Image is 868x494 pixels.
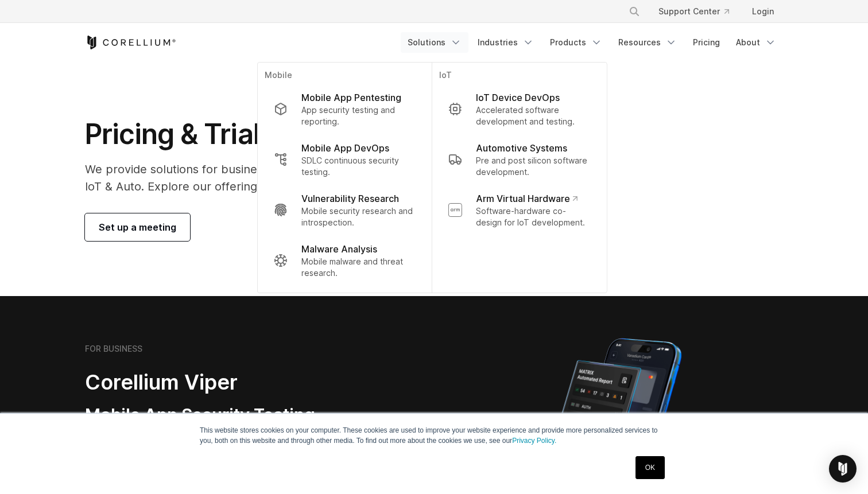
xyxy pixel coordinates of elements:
p: Accelerated software development and testing. [476,104,591,127]
p: Mobile App Pentesting [301,91,401,104]
p: Mobile malware and threat research. [301,256,416,279]
a: Arm Virtual Hardware Software-hardware co-design for IoT development. [439,185,600,235]
h2: Corellium Viper [85,369,379,395]
p: This website stores cookies on your computer. These cookies are used to improve your website expe... [200,425,668,446]
p: We provide solutions for businesses, research teams, community individuals, and IoT & Auto. Explo... [85,161,542,195]
div: Navigation Menu [401,32,783,53]
p: Arm Virtual Hardware [476,192,578,205]
p: Automotive Systems [476,141,567,155]
a: Login [743,1,783,22]
a: Industries [471,32,541,53]
p: Software-hardware co-design for IoT development. [476,205,591,228]
a: OK [635,456,665,479]
a: Mobile App Pentesting App security testing and reporting. [265,84,425,134]
a: Privacy Policy. [512,437,556,445]
h1: Pricing & Trials [85,117,542,151]
a: Vulnerability Research Mobile security research and introspection. [265,185,425,235]
p: Malware Analysis [301,242,377,256]
p: Pre and post silicon software development. [476,155,591,178]
div: Open Intercom Messenger [829,455,857,483]
p: SDLC continuous security testing. [301,155,416,178]
a: Malware Analysis Mobile malware and threat research. [265,235,425,286]
a: About [729,32,783,53]
p: Mobile [265,69,425,84]
a: Products [543,32,609,53]
a: IoT Device DevOps Accelerated software development and testing. [439,84,600,134]
p: Vulnerability Research [301,192,399,205]
h3: Mobile App Security Testing [85,404,379,426]
a: Solutions [401,32,468,53]
a: Set up a meeting [85,213,190,241]
span: Set up a meeting [99,220,176,234]
p: Mobile App DevOps [301,141,389,155]
p: App security testing and reporting. [301,104,416,127]
p: IoT [439,69,600,84]
p: IoT Device DevOps [476,91,560,104]
a: Mobile App DevOps SDLC continuous security testing. [265,134,425,185]
a: Resources [611,32,684,53]
div: Navigation Menu [615,1,783,22]
a: Pricing [686,32,727,53]
button: Search [624,1,645,22]
a: Corellium Home [85,36,176,49]
p: Mobile security research and introspection. [301,205,416,228]
a: Automotive Systems Pre and post silicon software development. [439,134,600,185]
a: Support Center [649,1,738,22]
h6: FOR BUSINESS [85,344,142,354]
